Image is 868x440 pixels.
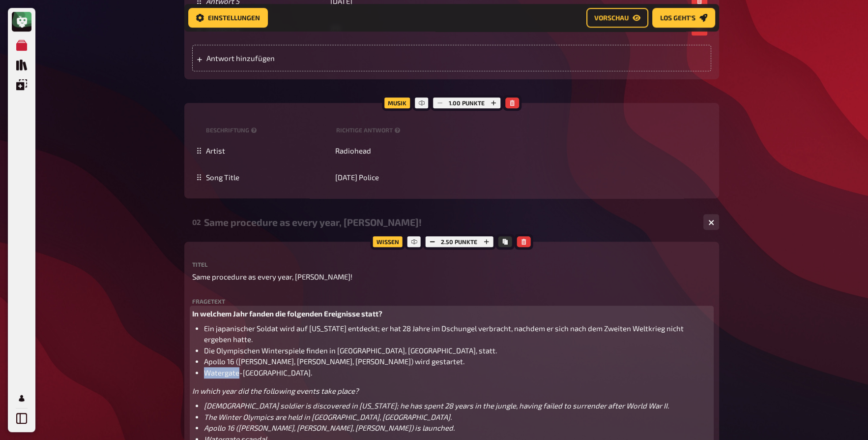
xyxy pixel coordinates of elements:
span: [DATE] Police [335,173,379,182]
a: Vorschau [586,8,648,28]
label: Titel [192,261,711,267]
span: [DEMOGRAPHIC_DATA] soldier is discovered in [US_STATE]; he has spent 28 years in the jungle, havi... [204,401,669,410]
div: 02 [192,218,200,226]
span: Song Title [206,173,239,182]
div: 2.50 Punkte [423,234,495,250]
label: Fragetext [192,298,711,304]
span: Apollo 16 ([PERSON_NAME], [PERSON_NAME], [PERSON_NAME]) wird gestartet. [204,357,464,366]
button: Kopieren [498,236,512,247]
span: Los geht's [660,14,695,21]
span: Artist [206,146,225,155]
span: In welchem Jahr fanden die folgenden Ereignisse statt? [192,309,382,318]
span: Die Olympischen Winterspiele finden in [GEOGRAPHIC_DATA], [GEOGRAPHIC_DATA], statt. [204,346,497,355]
a: Quiz Sammlung [12,55,31,75]
div: Wissen [371,234,405,250]
span: Antwort hinzufügen [206,54,359,63]
span: Apollo 16 ([PERSON_NAME], [PERSON_NAME], [PERSON_NAME]) is launched. [204,423,455,432]
a: Einstellungen [188,8,268,28]
span: The Winter Olympics are held in [GEOGRAPHIC_DATA], [GEOGRAPHIC_DATA]. [204,412,452,421]
span: In which year did the following events take place? [192,386,359,395]
a: Einblendungen [12,75,31,94]
a: Mein Konto [12,388,31,408]
a: Meine Quizze [12,35,31,55]
span: Ein japanischer Soldat wird auf [US_STATE] entdeckt; er hat 28 Jahre im Dschungel verbracht, nach... [204,324,685,344]
div: Same procedure as every year, [PERSON_NAME]! [204,217,695,228]
span: Watergate-[GEOGRAPHIC_DATA]. [204,368,312,377]
div: 1.00 Punkte [431,95,503,111]
a: Los geht's [652,8,715,28]
div: Musik [382,95,412,111]
small: Beschriftung [206,126,332,134]
span: Same procedure as every year, [PERSON_NAME]! [192,271,352,283]
small: Richtige Antwort [336,126,402,134]
span: Einstellungen [208,14,260,21]
span: Radiohead [335,146,371,155]
span: Vorschau [594,14,629,21]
